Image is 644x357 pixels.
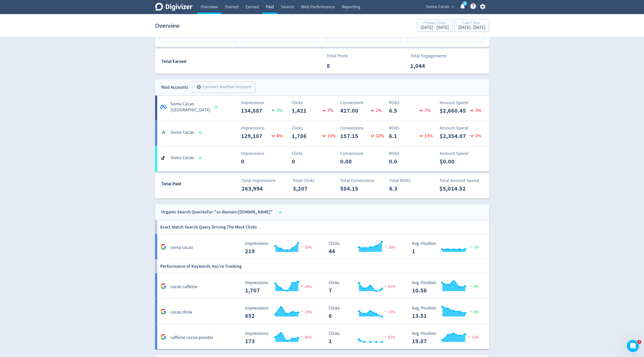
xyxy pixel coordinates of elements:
p: $5,014.52 [439,184,468,193]
div: Total Earned [155,58,322,65]
p: 1,786 [292,131,321,141]
a: soma cacao Impressions 219 Impressions 219 38% Clicks 44 Clicks 44 29% Avg. Position 1 Avg. Posit... [155,234,489,259]
span: 12% [466,335,479,340]
h5: caffeine cocoa powder [170,335,213,341]
a: 5 [463,1,467,6]
img: negative-performance.svg [300,309,305,313]
span: add_circle [196,84,201,90]
button: Connect Another Account [192,81,255,93]
h6: Performance of Keywords You're Tracking [160,259,242,273]
button: Previous 7 Days[DATE] - [DATE] [417,19,452,32]
p: 0.00 [340,157,369,166]
svg: Avg. Position 1 [409,241,485,254]
p: Conversions [340,99,386,106]
p: Total Clicks [293,177,338,184]
p: Total ROAS [389,177,435,184]
span: 29% [300,309,312,315]
img: positive-performance.svg [469,245,474,249]
p: 6.3 [389,184,418,193]
svg: Impressions 652 [243,306,318,319]
p: 13 % [418,132,433,139]
p: Clicks [292,150,337,157]
svg: Impressions 173 [243,331,318,344]
span: Data last synced: 3 Sep 2025, 5:01pm (AEST) [215,106,219,109]
a: Total EarnedTotal Posts8Total Engagements1,044 [155,49,489,74]
p: ROAS [389,99,434,106]
p: 2 % [369,107,382,114]
svg: Clicks 7 [326,280,401,294]
span: Soma Cacao [426,3,449,11]
text: 5 [464,2,465,5]
p: Amount Spend [440,150,485,157]
svg: Avg. Position 19.87 [409,331,485,344]
span: 24% [300,284,312,289]
span: 33% [383,309,395,315]
svg: Google Analytics [160,244,166,250]
span: 29% [383,245,395,250]
svg: Google Analytics [160,334,166,340]
p: 7 % [418,107,431,114]
span: Data last synced: 3 Sep 2025, 8:06am (AEST) [279,211,283,214]
span: 1% [469,245,479,250]
svg: Avg. Position 10.56 [409,280,485,294]
div: Last 7 Days [458,21,485,25]
img: positive-performance.svg [469,309,474,313]
p: Clicks [292,99,337,106]
p: Clicks [292,125,337,131]
a: caffeine cocoa powder Impressions 173 Impressions 173 36% Clicks 1 Clicks 1 67% Avg. Position 19.... [155,324,489,349]
a: Soma CacaoImpressions129,1078%Clicks1,78615%Conversions157.1522%ROAS6.113%Amount Spend$2,354.071% [155,121,489,146]
p: 3 % [469,107,481,114]
svg: Clicks 1 [326,331,401,344]
div: Previous 7 Days [421,21,449,25]
svg: Google Analytics [160,308,166,315]
h6: Exact Match Search Query Driving The Most Clicks [160,220,257,234]
iframe: Intercom live chat [627,340,639,352]
p: 129,107 [241,131,270,141]
button: Soma Cacao [424,3,455,11]
p: 0 [292,157,321,166]
span: 6% [469,309,479,315]
p: $0.00 [440,157,469,166]
p: Impressions [241,125,286,131]
p: 22 % [369,132,384,139]
p: 0.0 [389,157,418,166]
p: 1 % [469,132,481,139]
img: negative-performance.svg [383,335,388,339]
img: negative-performance.svg [383,245,388,249]
img: negative-performance.svg [300,284,305,288]
p: Conversions [340,150,386,157]
span: Data last synced: 3 Sep 2025, 1:01pm (AEST) [199,157,203,159]
svg: Google Analytics [160,283,166,289]
p: 1,421 [292,106,321,115]
p: $2,354.07 [440,131,469,141]
h5: Soma Cacao [170,129,194,136]
div: Paid Accounts [161,84,188,91]
span: 3% [469,284,479,289]
svg: Avg. Position 13.51 [409,306,485,319]
span: 67% [383,335,395,340]
div: [DATE] - [DATE] [458,25,485,30]
div: Organic Search Queries For "sc-domain:[DOMAIN_NAME]" [161,208,273,216]
a: cacao drink Impressions 652 Impressions 652 29% Clicks 6 Clicks 6 33% Avg. Position 13.51 Avg. Po... [155,299,489,324]
p: Impressions [241,99,286,106]
p: ROAS [389,150,434,157]
div: Total Paid [155,180,211,190]
svg: Clicks 6 [326,306,401,319]
p: 6.1 [389,131,418,141]
h5: Soma Cacao [170,155,194,161]
span: 42% [383,284,395,289]
img: negative-performance.svg [383,309,388,313]
a: cacao caffeine Impressions 1,707 Impressions 1,707 24% Clicks 7 Clicks 7 42% Avg. Position 10.56 ... [155,273,489,299]
a: *Soma Cacao [GEOGRAPHIC_DATA]Impressions134,8873%Clicks1,4217%Conversions427.002%ROAS6.57%Amount ... [155,96,489,121]
p: 8 [327,61,356,70]
p: 0 [241,157,270,166]
p: Total Impressions [242,177,287,184]
svg: Impressions 1,707 [243,280,318,294]
p: Conversions [340,125,386,131]
h5: cacao drink [170,309,192,315]
p: Total Posts [327,53,356,59]
span: expand_more [451,5,455,9]
h5: soma cacao [170,245,193,251]
img: negative-performance.svg [300,335,305,339]
p: Total Engagements [410,53,447,59]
